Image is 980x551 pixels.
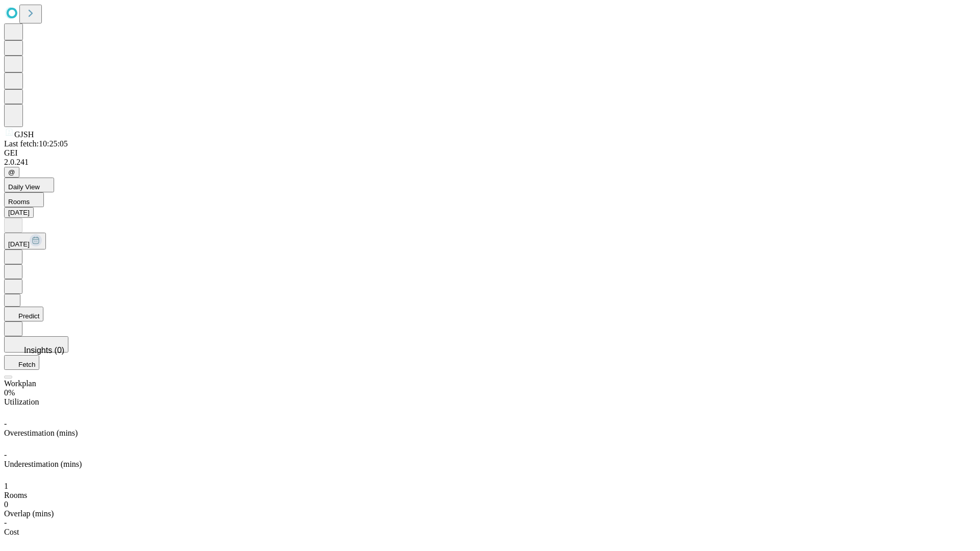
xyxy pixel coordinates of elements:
[4,500,8,509] span: 0
[8,198,30,206] span: Rooms
[4,307,43,321] button: Predict
[4,528,19,536] span: Cost
[4,148,976,158] div: GEI
[4,167,19,178] button: @
[24,346,64,355] span: Insights (0)
[8,168,15,176] span: @
[14,130,34,139] span: GJSH
[4,482,8,490] span: 1
[4,518,7,527] span: -
[4,491,27,499] span: Rooms
[4,460,82,468] span: Underestimation (mins)
[4,336,68,353] button: Insights (0)
[4,379,36,388] span: Workplan
[4,388,15,397] span: 0%
[4,429,78,437] span: Overestimation (mins)
[4,397,39,406] span: Utilization
[4,178,54,192] button: Daily View
[4,450,7,459] span: -
[4,139,68,148] span: Last fetch: 10:25:05
[8,240,30,248] span: [DATE]
[4,233,46,249] button: [DATE]
[4,192,44,207] button: Rooms
[4,207,34,218] button: [DATE]
[8,183,40,191] span: Daily View
[4,509,54,518] span: Overlap (mins)
[4,158,976,167] div: 2.0.241
[4,355,39,370] button: Fetch
[4,419,7,428] span: -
